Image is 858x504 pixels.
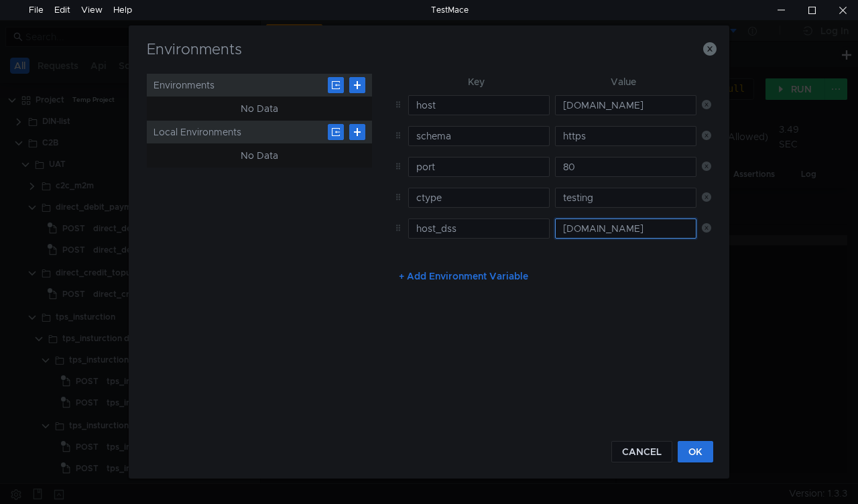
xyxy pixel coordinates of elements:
div: Local Environments [147,121,372,143]
th: Key [403,74,550,90]
div: Environments [147,74,372,97]
h3: Environments [145,42,713,58]
th: Value [550,74,696,90]
div: No Data [241,147,278,164]
div: No Data [241,101,278,117]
